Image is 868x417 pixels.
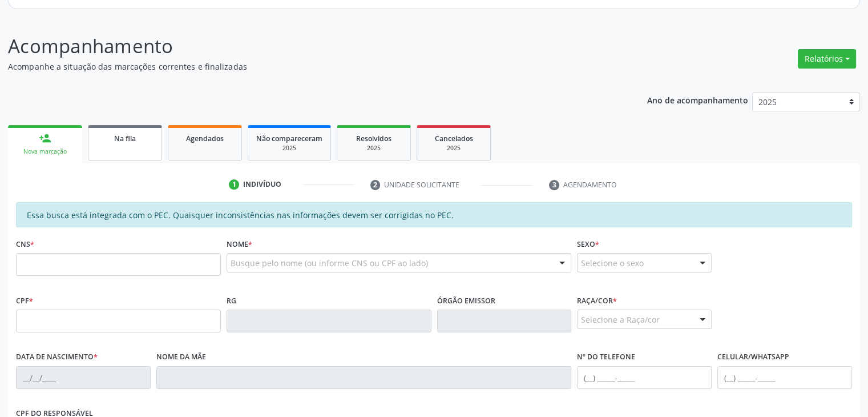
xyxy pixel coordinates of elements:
input: (__) _____-_____ [717,366,852,389]
div: 2025 [345,144,402,153]
input: (__) _____-_____ [577,366,712,389]
label: RG [227,292,236,310]
span: Agendados [186,134,224,143]
p: Acompanhamento [8,32,604,61]
label: Nome da mãe [156,348,206,366]
button: Relatórios [798,49,856,69]
div: 1 [229,179,239,190]
label: Nome [227,235,252,253]
p: Acompanhe a situação das marcações correntes e finalizadas [8,61,604,73]
label: Celular/WhatsApp [717,348,789,366]
span: Selecione o sexo [581,257,644,269]
label: Sexo [577,235,599,253]
div: 2025 [425,144,482,153]
label: Raça/cor [577,292,617,310]
div: person_add [39,132,51,145]
div: Nova marcação [16,147,74,156]
p: Ano de acompanhamento [647,93,748,107]
span: Não compareceram [256,134,322,143]
div: 2025 [256,144,322,153]
label: Nº do Telefone [577,348,635,366]
span: Na fila [114,134,136,143]
div: Essa busca está integrada com o PEC. Quaisquer inconsistências nas informações devem ser corrigid... [16,202,852,227]
span: Busque pelo nome (ou informe CNS ou CPF ao lado) [231,257,428,269]
label: Data de nascimento [16,348,98,366]
span: Cancelados [435,134,473,143]
span: Resolvidos [356,134,391,143]
label: Órgão emissor [437,292,495,310]
label: CPF [16,292,33,310]
label: CNS [16,235,34,253]
input: __/__/____ [16,366,151,389]
div: Indivíduo [243,179,281,190]
span: Selecione a Raça/cor [581,314,660,326]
